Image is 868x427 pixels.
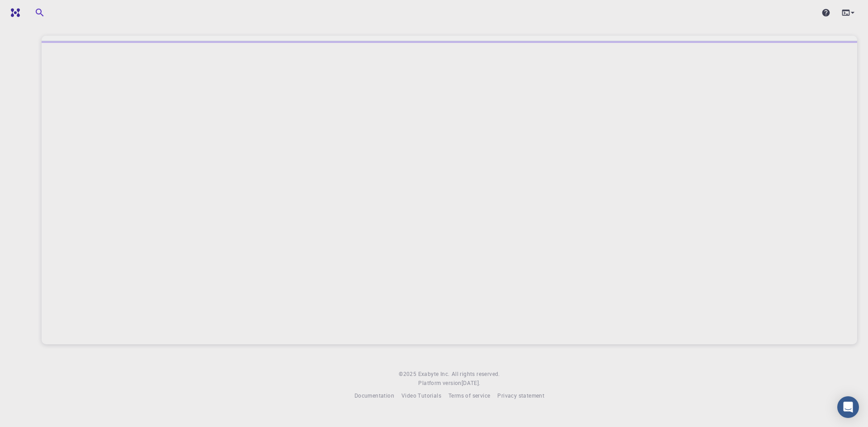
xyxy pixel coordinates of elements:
div: Open Intercom Messenger [837,396,859,418]
span: [DATE] . [462,379,481,386]
span: Documentation [354,392,394,399]
span: Privacy statement [497,392,544,399]
img: logo [7,8,20,17]
span: Terms of service [448,392,490,399]
a: Terms of service [448,391,490,400]
span: © 2025 [399,370,418,379]
a: Documentation [354,391,394,400]
a: [DATE]. [462,379,481,388]
span: All rights reserved. [452,370,500,379]
a: Privacy statement [497,391,544,400]
span: Exabyte Inc. [418,370,450,377]
a: Exabyte Inc. [418,370,450,379]
span: Video Tutorials [401,392,441,399]
a: Video Tutorials [401,391,441,400]
span: Platform version [418,379,461,388]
